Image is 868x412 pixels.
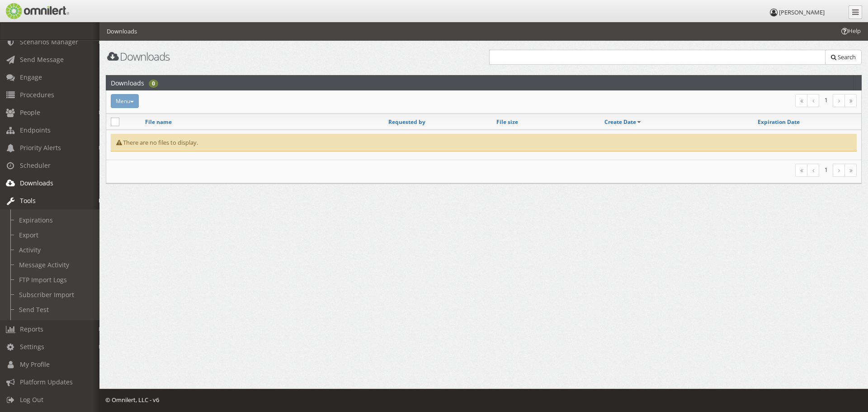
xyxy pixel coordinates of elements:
h1: Downloads [106,51,478,62]
li: 1 [819,164,833,176]
h2: Downloads [111,76,144,90]
span: Send Message [20,55,64,64]
li: Downloads [107,27,137,36]
span: Downloads [20,179,53,187]
div: There are no files to display. [111,134,857,152]
div: 0 [149,80,158,88]
a: Previous [807,94,819,107]
span: Engage [20,73,42,81]
a: Collapse Menu [849,5,862,19]
a: File size [496,118,518,126]
span: People [20,108,40,117]
a: First [795,164,807,177]
span: © Omnilert, LLC - v6 [105,396,159,404]
span: Help [20,6,39,14]
span: Scheduler [20,161,51,170]
span: [PERSON_NAME] [779,8,825,16]
a: Last [844,164,857,177]
span: Endpoints [20,126,51,134]
span: Help [840,27,861,35]
a: Last [844,94,857,107]
span: Platform Updates [20,378,73,386]
img: Omnilert [5,3,69,19]
a: Next [833,94,845,107]
button: Search [825,50,862,65]
a: First [795,94,807,107]
span: Log Out [20,395,43,404]
span: My Profile [20,360,50,369]
a: Requested by [388,118,425,126]
a: Expiration Date [758,118,800,126]
span: Scenarios Manager [20,38,78,46]
li: 1 [819,94,833,106]
span: Procedures [20,90,54,99]
a: Next [833,164,845,177]
a: Previous [807,164,819,177]
span: Settings [20,342,44,351]
a: File name [145,118,172,126]
span: Tools [20,196,36,205]
a: Create Date [604,118,636,126]
span: Reports [20,325,43,333]
span: Priority Alerts [20,143,61,152]
span: Search [838,53,856,61]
